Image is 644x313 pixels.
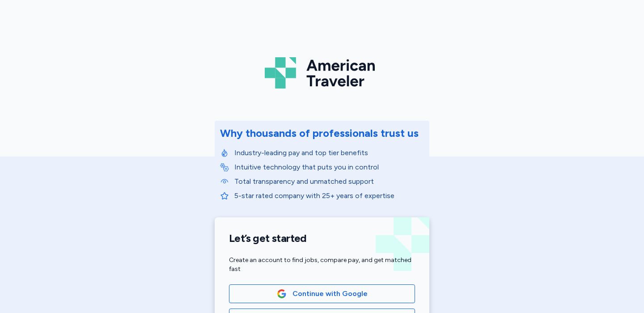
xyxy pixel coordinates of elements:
[234,162,424,173] p: Intuitive technology that puts you in control
[265,54,379,92] img: Logo
[277,289,287,299] img: Google Logo
[229,232,415,245] h1: Let’s get started
[229,284,415,303] button: Google LogoContinue with Google
[234,190,424,201] p: 5-star rated company with 25+ years of expertise
[220,126,419,140] div: Why thousands of professionals trust us
[234,176,424,187] p: Total transparency and unmatched support
[229,256,415,274] div: Create an account to find jobs, compare pay, and get matched fast
[292,288,368,299] span: Continue with Google
[234,148,424,158] p: Industry-leading pay and top tier benefits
